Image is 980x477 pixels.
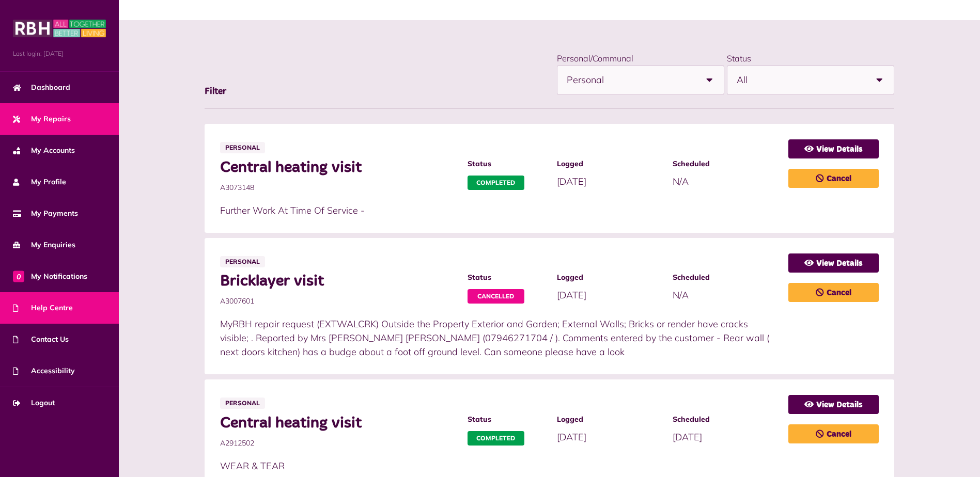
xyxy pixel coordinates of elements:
[205,87,226,96] span: Filter
[673,414,778,425] span: Scheduled
[220,459,779,473] p: WEAR & TEAR
[468,272,547,283] span: Status
[220,256,265,267] span: Personal
[13,49,106,58] span: Last login: [DATE]
[13,334,69,345] span: Contact Us
[220,272,457,291] span: Bricklayer visit
[567,66,695,94] span: Personal
[220,182,457,193] span: A3073148
[13,177,66,187] span: My Profile
[220,438,457,449] span: A2912502
[788,283,879,302] a: Cancel
[557,289,586,301] span: [DATE]
[13,365,75,376] span: Accessibility
[13,208,78,219] span: My Payments
[673,176,689,187] span: N/A
[788,424,879,443] a: Cancel
[673,431,702,443] span: [DATE]
[557,53,633,63] label: Personal/Communal
[13,114,71,124] span: My Repairs
[468,158,547,169] span: Status
[220,203,779,217] p: Further Work At Time Of Service -
[220,142,265,153] span: Personal
[468,431,524,446] span: Completed
[468,176,524,190] span: Completed
[557,176,586,187] span: [DATE]
[557,431,586,443] span: [DATE]
[788,169,879,188] a: Cancel
[673,158,778,169] span: Scheduled
[788,253,879,273] a: View Details
[13,145,75,156] span: My Accounts
[788,139,879,158] a: View Details
[673,272,778,283] span: Scheduled
[13,271,24,282] span: 0
[13,271,87,282] span: My Notifications
[13,18,106,39] img: MyRBH
[13,82,70,93] span: Dashboard
[557,158,662,169] span: Logged
[727,53,751,63] label: Status
[220,296,457,307] span: A3007601
[220,414,457,433] span: Central heating visit
[468,414,547,425] span: Status
[13,397,55,408] span: Logout
[220,397,265,409] span: Personal
[557,272,662,283] span: Logged
[220,317,779,359] p: MyRBH repair request (EXTWALCRK) Outside the Property Exterior and Garden; External Walls; Bricks...
[468,289,524,304] span: Cancelled
[220,158,457,177] span: Central heating visit
[788,395,879,414] a: View Details
[737,66,865,94] span: All
[557,414,662,425] span: Logged
[13,240,75,250] span: My Enquiries
[673,289,689,301] span: N/A
[13,303,73,313] span: Help Centre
